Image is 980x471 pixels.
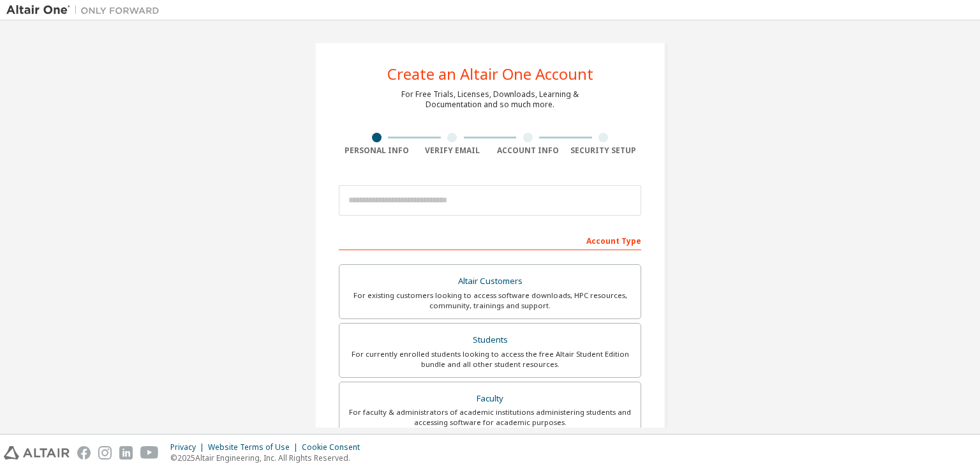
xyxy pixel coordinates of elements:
[339,230,641,250] div: Account Type
[6,4,166,17] img: Altair One
[347,349,633,370] div: For currently enrolled students looking to access the free Altair Student Edition bundle and all ...
[98,446,112,460] img: instagram.svg
[490,146,566,156] div: Account Info
[140,446,159,460] img: youtube.svg
[401,89,579,110] div: For Free Trials, Licenses, Downloads, Learning & Documentation and so much more.
[77,446,91,460] img: facebook.svg
[347,290,633,311] div: For existing customers looking to access software downloads, HPC resources, community, trainings ...
[170,452,367,463] p: © 2025 Altair Engineering, Inc. All Rights Reserved.
[339,146,415,156] div: Personal Info
[302,442,367,452] div: Cookie Consent
[347,331,633,349] div: Students
[119,446,133,460] img: linkedin.svg
[170,442,208,452] div: Privacy
[347,273,633,290] div: Altair Customers
[347,407,633,428] div: For faculty & administrators of academic institutions administering students and accessing softwa...
[566,146,642,156] div: Security Setup
[347,390,633,408] div: Faculty
[208,442,302,452] div: Website Terms of Use
[4,446,70,460] img: altair_logo.svg
[415,146,491,156] div: Verify Email
[387,66,593,82] div: Create an Altair One Account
